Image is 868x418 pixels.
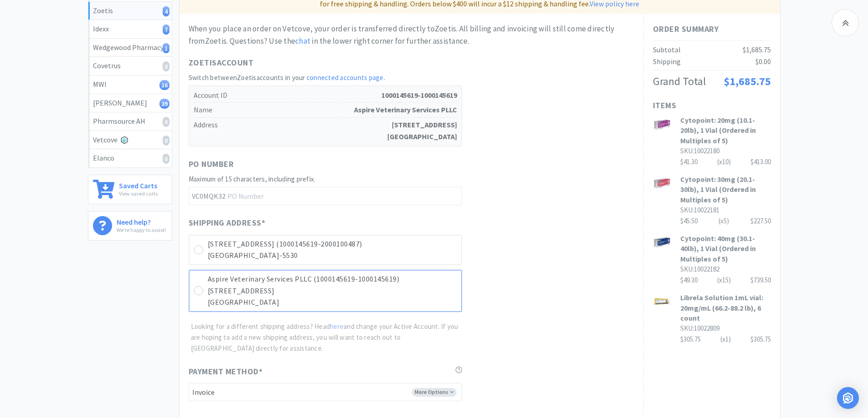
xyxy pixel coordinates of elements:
h1: Zoetis Account [189,56,462,70]
i: 0 [163,136,169,146]
a: Zoetis4 [88,2,172,20]
h5: Account ID [194,88,457,103]
a: Saved CartsView saved carts [88,175,172,204]
a: Vetcove0 [88,131,172,150]
h3: Cytopoint: 40mg (30.1-40lb), 1 Vial (Ordered in Multiples of 5) [680,233,771,264]
i: 1 [163,43,169,53]
div: Open Intercom Messenger [837,387,859,409]
div: $49.30 [680,275,771,286]
input: PO Number [189,187,462,205]
div: $227.50 [750,216,771,227]
div: Covetrus [93,60,167,72]
p: View saved carts [119,189,158,198]
div: Zoetis [93,5,167,17]
a: [PERSON_NAME]39 [88,94,172,113]
a: Pharmsource AH0 [88,112,172,131]
span: SKU: 10022182 [680,265,719,273]
p: [STREET_ADDRESS] [208,285,457,297]
div: When you place an order on Vetcove, your order is transferred directly to Zoetis . All billing an... [189,23,634,47]
p: [GEOGRAPHIC_DATA]-5530 [208,250,457,262]
img: bd664e03be1e4343977eeb9e4a5ab1c4_529555.jpeg [653,115,671,133]
div: Grand Total [653,73,706,90]
a: Idexx7 [88,20,172,39]
span: Shipping Address * [189,217,266,230]
span: SKU: 10022181 [680,206,719,214]
a: Wedgewood Pharmacy1 [88,39,172,57]
h3: Librela Solution 1mL vial: 20mg/mL (66.2-88.2 lb), 6 count [680,292,771,323]
div: $413.00 [750,156,771,167]
span: SKU: 10022809 [680,324,719,332]
span: $1,685.75 [724,74,771,88]
i: 0 [163,154,169,164]
h6: Saved Carts [119,180,158,189]
div: Wedgewood Pharmacy [93,42,167,54]
h5: Address [194,118,457,144]
div: (x 10 ) [717,156,731,167]
i: 0 [163,61,169,71]
img: 69894a3c7d5a4dd096f1abf43bd68f98_541731.jpeg [653,174,671,192]
h1: Items [653,99,771,112]
span: SKU: 10022180 [680,146,719,155]
p: We're happy to assist! [117,226,166,234]
i: 39 [159,99,169,109]
p: [STREET_ADDRESS] (1000145619-2000100487) [208,238,457,250]
p: Aspire Veterinary Services PLLC (1000145619-1000145619) [208,273,457,285]
div: Shipping [653,56,681,68]
img: f3206c558ad14ca2b1338f2cd8fde3e8_531664.jpeg [653,233,671,252]
span: Maximum of 15 characters, including prefix. [189,175,316,183]
div: Pharmsource AH [93,116,167,127]
h3: Cytopoint: 30mg (20.1-30lb), 1 Vial (Ordered in Multiples of 5) [680,174,771,205]
h5: Name [194,103,457,118]
div: [PERSON_NAME] [93,97,167,109]
strong: 1000145619-1000145619 [381,90,457,101]
div: (x 15 ) [717,275,731,286]
img: 5996d71b95a543a991bb548d22a7d8a8_593238.jpeg [653,292,671,311]
strong: Aspire Veterinary Services PLLC [354,104,457,116]
div: $41.30 [680,156,771,167]
i: 4 [163,6,169,16]
span: PO Number [189,158,234,171]
strong: [STREET_ADDRESS] [GEOGRAPHIC_DATA] [387,119,457,142]
div: Vetcove [93,134,167,146]
div: $305.75 [680,334,771,345]
h6: Need help? [117,216,166,226]
h3: Cytopoint: 20mg (10.1-20lb), 1 Vial (Ordered in Multiples of 5) [680,115,771,146]
span: VC0MQK32 [189,187,227,205]
div: (x 1 ) [720,334,731,345]
i: 16 [159,80,169,90]
a: Elanco0 [88,149,172,167]
div: Idexx [93,23,167,35]
span: $1,685.75 [743,45,771,54]
div: Subtotal [653,44,681,56]
i: 7 [163,25,169,35]
div: Elanco [93,152,167,164]
span: Payment Method * [189,365,263,378]
h1: Order Summary [653,23,771,36]
div: (x 5 ) [719,216,729,227]
p: [GEOGRAPHIC_DATA] [208,297,457,308]
div: MWI [93,79,167,91]
div: $45.50 [680,216,771,227]
i: 0 [163,117,169,127]
a: connected accounts page [307,73,384,82]
span: $0.00 [755,57,771,66]
h2: Switch between Zoetis accounts in your . [189,72,462,83]
a: chat [295,36,310,46]
div: $305.75 [750,334,771,345]
a: MWI16 [88,76,172,94]
a: Covetrus0 [88,57,172,76]
a: here [330,322,344,331]
div: $739.50 [750,275,771,286]
p: Looking for a different shipping address? Head and change your Active Account. If you are hoping ... [191,321,462,354]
